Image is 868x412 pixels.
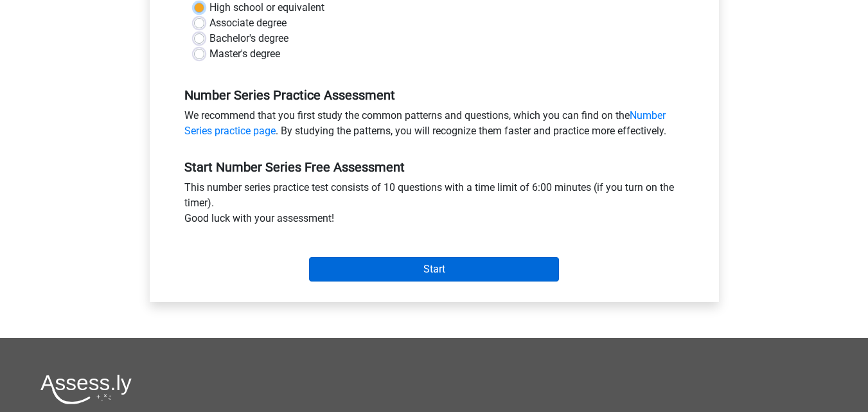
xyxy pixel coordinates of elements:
[175,108,694,144] div: We recommend that you first study the common patterns and questions, which you can find on the . ...
[184,159,684,175] h5: Start Number Series Free Assessment
[309,257,559,282] input: Start
[184,87,684,103] h5: Number Series Practice Assessment
[209,15,287,31] label: Associate degree
[184,109,666,137] a: Number Series practice page
[40,374,132,404] img: Assessly logo
[175,180,694,231] div: This number series practice test consists of 10 questions with a time limit of 6:00 minutes (if y...
[209,31,288,46] label: Bachelor's degree
[209,46,280,62] label: Master's degree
